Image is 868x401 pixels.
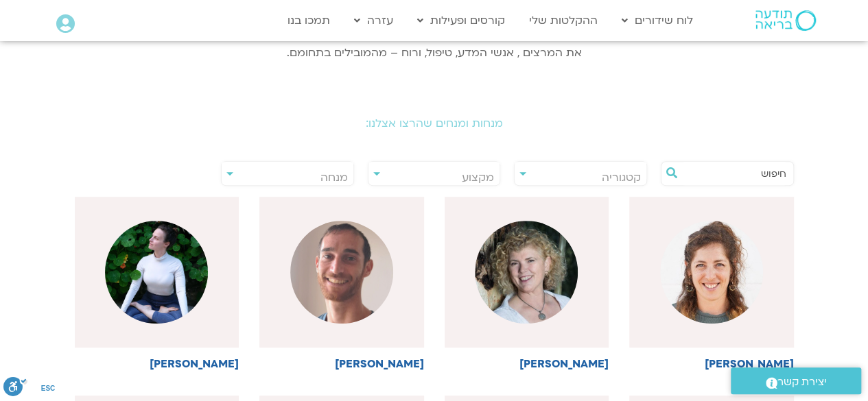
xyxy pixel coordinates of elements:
h6: [PERSON_NAME] [259,358,424,370]
a: יצירת קשר [731,367,861,394]
a: תמכו בנו [281,8,337,34]
a: ההקלטות שלי [522,8,605,34]
a: [PERSON_NAME] [75,197,239,370]
img: %D7%92%D7%99%D7%95%D7%A8%D7%90-%D7%9E%D7%A8%D7%90%D7%A0%D7%99.jpg [290,221,393,324]
a: עזרה [347,8,400,34]
img: %D7%9E%D7%95%D7%A8-%D7%93%D7%95%D7%90%D7%A0%D7%99.jpg [475,221,578,324]
a: [PERSON_NAME] [629,197,794,370]
h6: [PERSON_NAME] [75,358,239,370]
a: לוח שידורים [615,8,700,34]
input: חיפוש [682,162,786,185]
span: יצירת קשר [777,373,827,391]
span: מקצוע [462,170,494,185]
h2: מנחות ומנחים שהרצו אצלנו: [50,117,819,130]
h6: [PERSON_NAME] [629,358,794,370]
a: [PERSON_NAME] [445,197,609,370]
span: קטגוריה [602,170,641,185]
p: אנו עושים כל מאמץ להביא לך את בכירי ובכירות המנחים בארץ. בכל תחום ותחום אנו מחפשים את המרצים , אנ... [204,25,664,62]
img: %D7%90%D7%9E%D7%99%D7%9C%D7%99-%D7%92%D7%9C%D7%99%D7%A7.jpg [660,221,763,324]
img: תודעה בריאה [755,10,816,31]
h6: [PERSON_NAME] [445,358,609,370]
span: מנחה [320,170,348,185]
a: [PERSON_NAME] [259,197,424,370]
img: %D7%A2%D7%A0%D7%AA-%D7%93%D7%95%D7%99%D7%93.jpeg [105,221,208,324]
a: קורסים ופעילות [410,8,512,34]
